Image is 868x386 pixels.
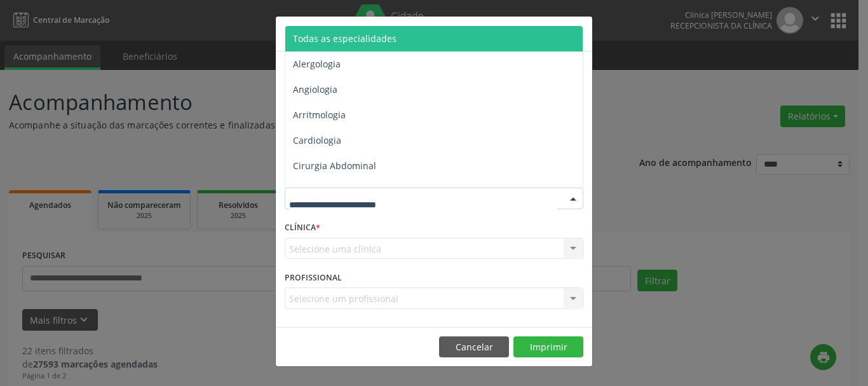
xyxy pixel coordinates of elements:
button: Close [567,17,592,48]
label: CLÍNICA [285,218,320,238]
span: Cirurgia Bariatrica [293,185,371,197]
span: Cirurgia Abdominal [293,160,376,172]
button: Imprimir [513,336,583,358]
h5: Relatório de agendamentos [285,25,430,42]
span: Arritmologia [293,109,346,121]
span: Cardiologia [293,134,341,146]
button: Cancelar [439,336,509,358]
span: Todas as especialidades [293,32,397,45]
span: Angiologia [293,83,337,95]
span: Alergologia [293,58,341,70]
label: PROFISSIONAL [285,268,342,287]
